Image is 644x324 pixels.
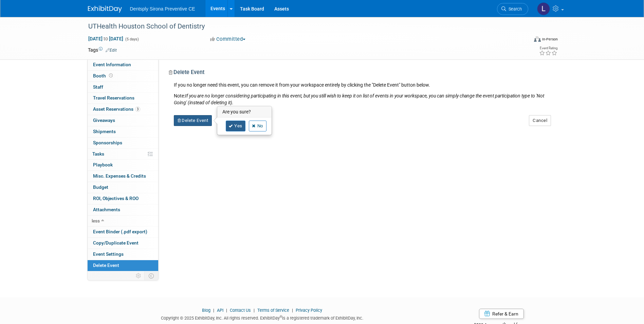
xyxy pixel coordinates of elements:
a: Giveaways [88,115,158,126]
div: Copyright © 2025 ExhibitDay, Inc. All rights reserved. ExhibitDay is a registered trademark of Ex... [88,313,437,321]
a: Booth [88,71,158,82]
span: Budget [93,184,108,190]
a: Delete Event [88,260,158,271]
span: ROI, Objectives & ROO [93,196,139,201]
span: Tasks [92,151,104,157]
a: Misc. Expenses & Credits [88,171,158,182]
div: If you no longer need this event, you can remove it from your workspace entirely by clicking the ... [169,82,551,106]
span: | [224,308,229,313]
span: Giveaways [93,118,115,123]
div: Delete Event [169,69,551,82]
span: Search [506,6,522,12]
span: Attachments [93,207,120,212]
a: Contact Us [230,308,251,313]
span: | [211,308,216,313]
button: Cancel [529,115,551,126]
div: Note: [174,92,551,106]
a: Playbook [88,160,158,170]
td: Tags [88,47,117,53]
a: Event Binder (.pdf export) [88,227,158,237]
img: Lindsey Stutz [537,2,550,15]
span: Playbook [93,162,113,167]
a: Yes [226,121,245,131]
span: Asset Reservations [93,106,140,112]
a: Event Information [88,59,158,70]
h3: Are you sure? [218,107,271,118]
span: Dentsply Sirona Preventive CE [130,6,195,12]
div: Event Format [488,35,558,46]
a: Event Settings [88,249,158,260]
a: Staff [88,82,158,93]
a: Blog [202,308,210,313]
a: Copy/Duplicate Event [88,238,158,249]
a: Attachments [88,204,158,215]
img: ExhibitDay [88,6,122,13]
a: Edit [106,48,117,53]
span: Delete Event [93,263,119,268]
a: No [249,121,266,131]
span: less [92,218,100,223]
span: Sponsorships [93,140,122,145]
span: | [290,308,295,313]
span: Staff [93,84,103,90]
span: Misc. Expenses & Credits [93,173,146,179]
span: Shipments [93,129,116,134]
span: | [252,308,256,313]
span: Event Binder (.pdf export) [93,229,147,234]
span: to [103,36,109,41]
a: Travel Reservations [88,93,158,104]
td: Toggle Event Tabs [144,271,158,280]
div: Event Rating [539,47,557,50]
button: Committed [208,36,248,43]
div: UTHealth Houston School of Dentistry [86,20,518,33]
span: (5 days) [125,37,139,41]
span: 3 [135,107,140,112]
a: Privacy Policy [296,308,322,313]
span: Event Information [93,62,131,67]
a: Terms of Service [257,308,289,313]
a: Asset Reservations3 [88,104,158,115]
div: In-Person [542,37,558,42]
a: less [88,216,158,227]
button: Delete Event [174,115,212,126]
a: Budget [88,182,158,193]
td: Personalize Event Tab Strip [133,271,145,280]
span: Copy/Duplicate Event [93,240,139,246]
a: Tasks [88,149,158,160]
a: Refer & Earn [479,309,524,319]
span: Event Settings [93,251,124,257]
img: Format-Inperson.png [534,36,541,42]
a: Shipments [88,126,158,137]
sup: ® [280,315,282,319]
a: Search [497,3,528,15]
span: Booth [93,73,114,78]
span: Travel Reservations [93,95,134,101]
i: If you are no longer considering participating in this event, but you still wish to keep it on li... [174,93,544,105]
span: [DATE] [DATE] [88,36,124,42]
a: API [217,308,223,313]
a: ROI, Objectives & ROO [88,193,158,204]
span: Booth not reserved yet [108,73,114,78]
a: Sponsorships [88,138,158,148]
